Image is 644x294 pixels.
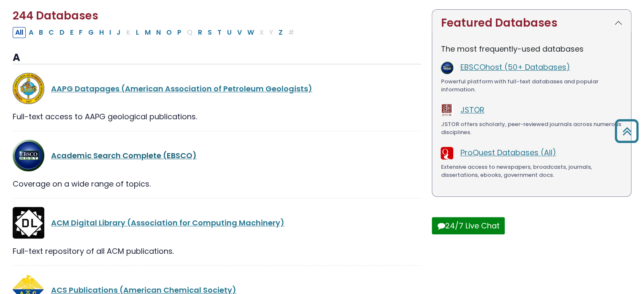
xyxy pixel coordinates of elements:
div: Extensive access to newspapers, broadcasts, journals, dissertations, ebooks, government docs. [441,163,622,179]
a: ACM Digital Library (Association for Computing Machinery) [51,217,284,228]
button: 24/7 Live Chat [432,217,505,234]
div: Full-text repository of all ACM publications. [13,245,422,257]
div: Coverage on a wide range of topics. [13,178,422,190]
